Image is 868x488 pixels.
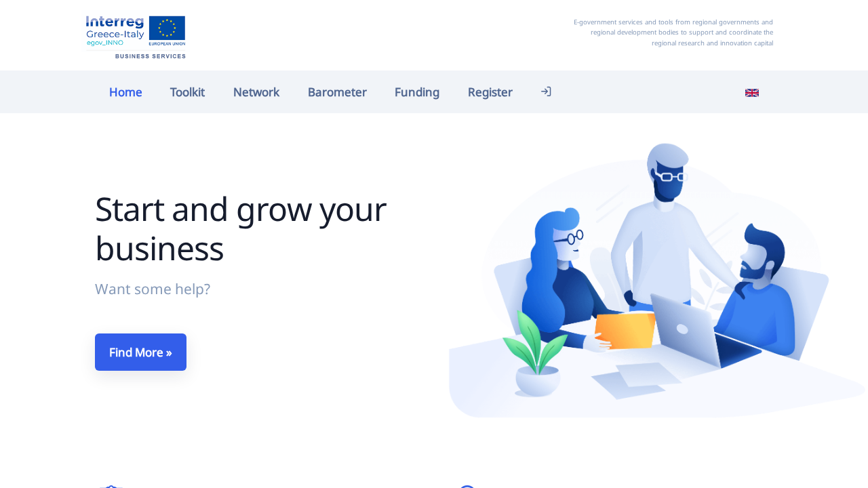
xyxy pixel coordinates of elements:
[157,77,220,106] a: Toolkit
[745,86,759,100] img: en_flag.svg
[95,77,157,106] a: Home
[219,77,294,106] a: Network
[454,77,527,106] a: Register
[95,278,420,301] p: Want some help?
[294,77,381,106] a: Barometer
[81,10,190,60] img: Home
[380,77,454,106] a: Funding
[95,189,420,267] h1: Start and grow your business
[95,333,186,371] a: Find More »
